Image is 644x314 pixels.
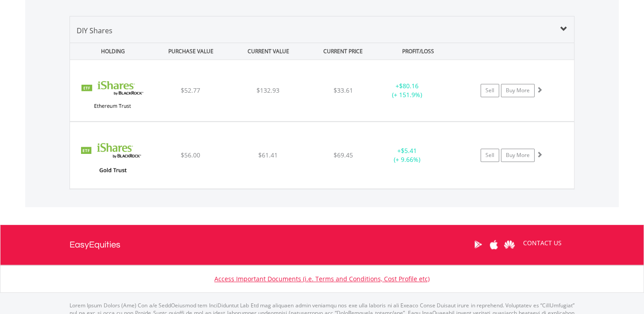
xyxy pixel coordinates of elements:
span: $5.41 [401,146,417,155]
a: Google Play [470,231,486,258]
div: HOLDING [70,43,151,59]
div: + (+ 9.66%) [374,146,441,164]
div: CURRENT VALUE [230,43,306,59]
a: Access Important Documents (i.e. Terms and Conditions, Cost Profile etc) [214,275,430,283]
span: $69.45 [334,151,353,159]
a: Sell [481,149,499,162]
div: CURRENT PRICE [308,43,378,59]
a: Buy More [501,84,535,97]
span: $132.93 [256,86,279,94]
span: $56.00 [181,151,200,159]
div: PURCHASE VALUE [153,43,229,59]
div: PROFIT/LOSS [380,43,456,59]
a: Huawei [501,231,517,258]
a: Apple [486,231,501,258]
span: $33.61 [334,86,353,94]
span: $61.41 [258,151,278,159]
span: $80.16 [399,82,419,90]
a: Sell [481,84,499,97]
span: DIY Shares [77,26,113,35]
span: $52.77 [181,86,200,94]
a: CONTACT US [517,231,568,255]
div: + (+ 151.9%) [374,82,441,99]
a: EasyEquities [70,225,120,265]
a: Buy More [501,149,535,162]
img: EQU.US.IAU.png [74,133,151,186]
img: EQU.US.ETHA.png [74,71,151,119]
